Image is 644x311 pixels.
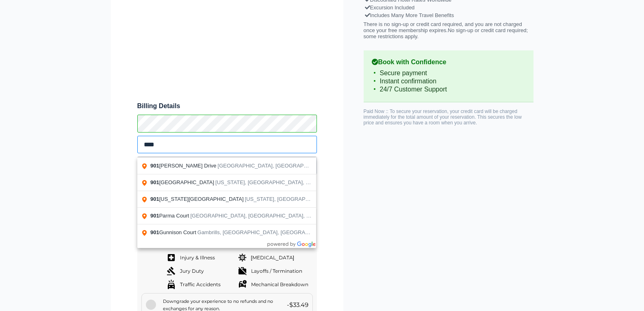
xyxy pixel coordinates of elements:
span: 901 [150,229,159,235]
div: Includes Many More Travel Benefits [366,11,531,19]
b: Book with Confidence [372,59,525,66]
span: [GEOGRAPHIC_DATA], [GEOGRAPHIC_DATA], [GEOGRAPHIC_DATA] [190,213,361,219]
span: [US_STATE], [GEOGRAPHIC_DATA], [GEOGRAPHIC_DATA] [215,179,361,185]
span: Parma Court [150,213,190,219]
div: Excursion Included [366,4,531,11]
span: 901 [150,213,159,219]
li: Instant confirmation [372,77,525,85]
li: Secure payment [372,69,525,77]
span: Paid Now :: To secure your reservation, your credit card will be charged immediately for the tota... [364,109,522,126]
span: 901 [150,196,159,202]
span: 901 [150,163,159,169]
span: Gambrills, [GEOGRAPHIC_DATA], [GEOGRAPHIC_DATA] [197,229,336,235]
span: [GEOGRAPHIC_DATA], [GEOGRAPHIC_DATA], [GEOGRAPHIC_DATA] [218,163,388,169]
span: [PERSON_NAME] Drive [150,163,218,169]
span: [US_STATE], [GEOGRAPHIC_DATA], [GEOGRAPHIC_DATA] [245,196,390,202]
span: [US_STATE][GEOGRAPHIC_DATA] [150,196,245,202]
span: Billing Details [137,102,317,110]
span: No sign-up or credit card required; some restrictions apply. [364,27,528,39]
span: Gunnison Court [150,229,197,235]
li: 24/7 Customer Support [372,85,525,94]
span: [GEOGRAPHIC_DATA] [150,179,215,185]
p: There is no sign-up or credit card required, and you are not charged once your free membership ex... [364,21,533,39]
span: 901 [150,179,159,185]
